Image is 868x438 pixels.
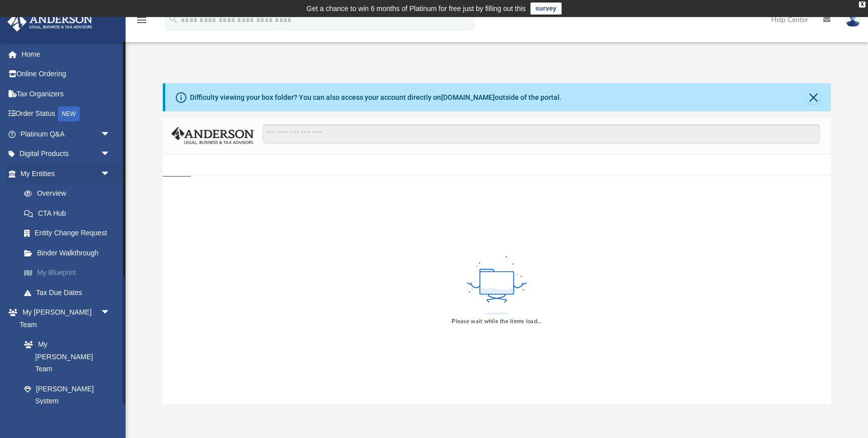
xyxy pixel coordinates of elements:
div: NEW [58,106,80,121]
a: Platinum Q&Aarrow_drop_down [7,124,126,144]
a: Overview [14,184,126,204]
a: [DOMAIN_NAME] [441,93,495,101]
span: arrow_drop_down [100,144,121,165]
a: survey [530,3,562,15]
a: Binder Walkthrough [14,243,126,263]
a: Digital Productsarrow_drop_down [7,144,126,164]
div: Get a chance to win 6 months of Platinum for free just by filling out this [306,3,526,15]
div: Please wait while the items load... [452,317,541,326]
div: close [859,2,865,8]
a: menu [136,19,148,26]
div: Difficulty viewing your box folder? You can also access your account directly on outside of the p... [190,92,562,103]
img: User Pic [845,13,860,27]
span: arrow_drop_down [100,303,121,323]
span: arrow_drop_down [100,164,121,184]
i: menu [136,14,148,26]
i: search [168,14,179,25]
a: CTA Hub [14,203,126,223]
a: Tax Organizers [7,84,126,104]
button: Close [806,90,820,104]
a: Tax Due Dates [14,282,126,303]
a: [PERSON_NAME] System [14,379,121,411]
a: My [PERSON_NAME] Team [14,335,116,379]
a: My Blueprint [14,263,126,283]
a: Home [7,44,126,64]
a: My Entitiesarrow_drop_down [7,164,126,184]
img: Anderson Advisors Platinum Portal [5,12,95,32]
a: Entity Change Request [14,223,126,243]
a: Order StatusNEW [7,104,126,124]
a: My [PERSON_NAME] Teamarrow_drop_down [7,303,121,335]
span: arrow_drop_down [100,124,121,144]
a: Online Ordering [7,64,126,84]
input: Search files and folders [263,124,820,143]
